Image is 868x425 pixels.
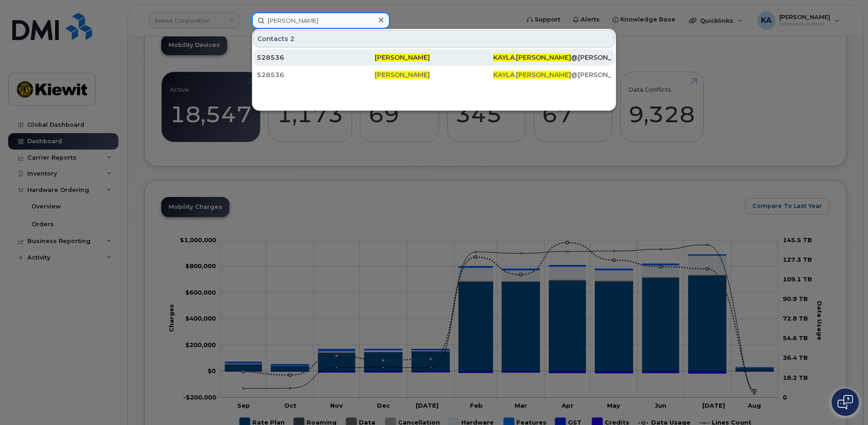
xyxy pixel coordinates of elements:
div: . @[PERSON_NAME][DOMAIN_NAME] [493,53,611,62]
span: [PERSON_NAME] [516,71,571,79]
a: 528536[PERSON_NAME]KAYLA.[PERSON_NAME]@[PERSON_NAME][DOMAIN_NAME] [253,49,615,66]
span: [PERSON_NAME] [375,71,430,79]
div: 528536 [257,70,375,79]
span: [PERSON_NAME] [375,53,430,62]
input: Find something... [252,12,390,29]
div: 528536 [257,53,375,62]
a: 528536[PERSON_NAME]KAYLA.[PERSON_NAME]@[PERSON_NAME][DOMAIN_NAME] [253,67,615,83]
span: [PERSON_NAME] [516,53,571,62]
span: 2 [290,34,295,43]
span: KAYLA [493,53,515,62]
div: . @[PERSON_NAME][DOMAIN_NAME] [493,70,611,79]
div: Contacts [253,30,615,47]
img: Open chat [837,395,853,409]
span: KAYLA [493,71,515,79]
